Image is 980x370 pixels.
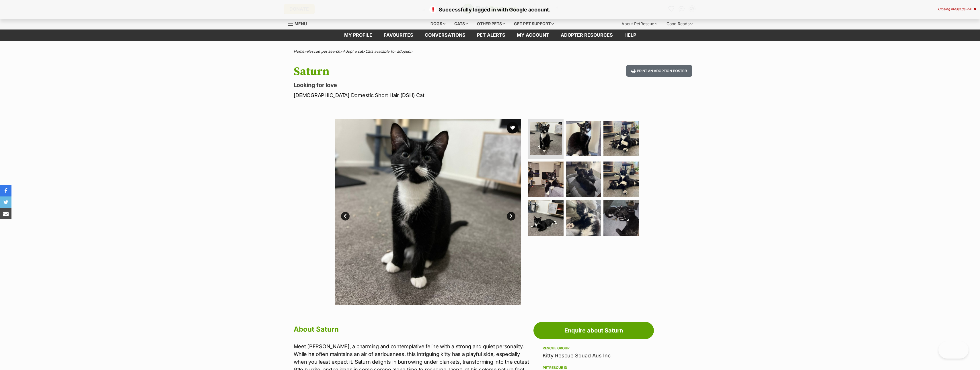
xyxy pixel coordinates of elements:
div: Cats [450,18,472,29]
p: [DEMOGRAPHIC_DATA] Domestic Short Hair (DSH) Cat [294,91,536,99]
h1: Saturn [294,65,536,78]
div: About PetRescue [617,18,661,29]
a: Help [619,29,642,41]
a: Cats available for adoption [365,49,412,54]
button: favourite [507,122,518,133]
span: 4 [969,7,971,11]
p: Looking for love [294,81,536,89]
img: Photo of Saturn [603,162,639,197]
a: My account [511,29,555,41]
a: Kitty Rescue Squad Aus Inc [543,353,611,359]
a: conversations [419,29,471,41]
a: Menu [288,18,311,28]
div: Closing message in [938,7,976,11]
a: Adopt a cat [343,49,363,54]
img: Photo of Saturn [528,162,564,197]
a: Rescue pet search [307,49,340,54]
div: Good Reads [663,18,697,29]
div: Dogs [426,18,449,29]
iframe: Help Scout Beacon - Open [938,341,969,359]
img: Photo of Saturn [528,200,564,235]
button: Print an adoption poster [626,65,692,77]
div: Get pet support [510,18,558,29]
div: Rescue group [543,346,645,351]
a: Next [507,212,515,221]
img: Photo of Saturn [566,162,601,197]
img: Photo of Saturn [603,200,639,235]
a: Home [294,49,304,54]
div: Other pets [473,18,509,29]
div: > > > [279,49,701,54]
img: Photo of Saturn [530,122,562,155]
span: Menu [295,21,307,26]
img: Photo of Saturn [566,121,601,156]
a: Enquire about Saturn [533,322,654,339]
div: PetRescue ID [543,365,645,370]
a: Favourites [378,29,419,41]
img: Photo of Saturn [566,200,601,235]
img: Photo of Saturn [521,119,707,305]
a: Adopter resources [555,29,619,41]
h2: About Saturn [294,323,531,336]
a: Pet alerts [471,29,511,41]
p: Successfully logged in with Google account. [6,6,974,13]
img: Photo of Saturn [335,119,521,305]
a: Prev [341,212,350,221]
img: Photo of Saturn [603,121,639,156]
a: My profile [338,29,378,41]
